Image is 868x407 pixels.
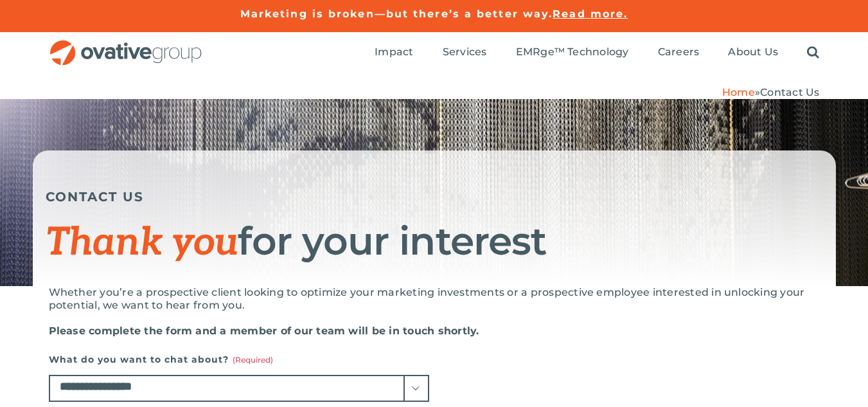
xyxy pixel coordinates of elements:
[728,46,778,60] a: About Us
[49,286,820,312] p: Whether you’re a prospective client looking to optimize your marketing investments or a prospecti...
[722,86,755,98] a: Home
[658,46,700,60] a: Careers
[516,46,629,59] span: EMRge™ Technology
[516,46,629,60] a: EMRge™ Technology
[443,46,487,60] a: Services
[553,8,628,20] a: Read more.
[240,8,553,20] a: Marketing is broken—but there’s a better way.
[46,220,238,266] span: Thank you
[46,189,823,204] h5: CONTACT US
[375,46,413,60] a: Impact
[46,221,823,264] h1: for your interest
[728,46,778,59] span: About Us
[233,355,273,365] span: (Required)
[807,46,819,60] a: Search
[375,32,819,73] nav: Menu
[49,325,479,337] strong: Please complete the form and a member of our team will be in touch shortly.
[658,46,700,59] span: Careers
[49,350,429,368] label: What do you want to chat about?
[49,39,203,51] a: OG_Full_horizontal_RGB
[443,46,487,59] span: Services
[722,86,820,98] span: »
[760,86,819,98] span: Contact Us
[375,46,413,59] span: Impact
